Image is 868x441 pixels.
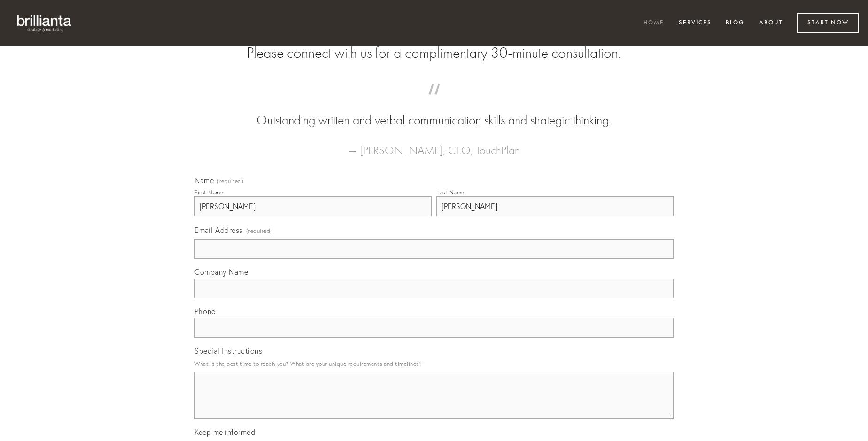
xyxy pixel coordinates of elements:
[673,15,718,31] a: Services
[209,93,659,111] span: “
[637,15,670,31] a: Home
[209,130,659,160] figcaption: — [PERSON_NAME], CEO, TouchPlan
[194,189,223,196] div: First Name
[9,9,80,37] img: brillianta - research, strategy, marketing
[194,307,216,316] span: Phone
[194,176,214,185] span: Name
[209,93,659,130] blockquote: Outstanding written and verbal communication skills and strategic thinking.
[753,15,789,31] a: About
[217,178,243,184] span: (required)
[194,357,674,370] p: What is the best time to reach you? What are your unique requirements and timelines?
[720,15,751,31] a: Blog
[194,44,674,62] h2: Please connect with us for a complimentary 30-minute consultation.
[194,346,262,356] span: Special Instructions
[246,224,272,237] span: (required)
[797,13,859,33] a: Start Now
[194,427,255,437] span: Keep me informed
[436,189,465,196] div: Last Name
[194,267,248,277] span: Company Name
[194,225,243,235] span: Email Address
